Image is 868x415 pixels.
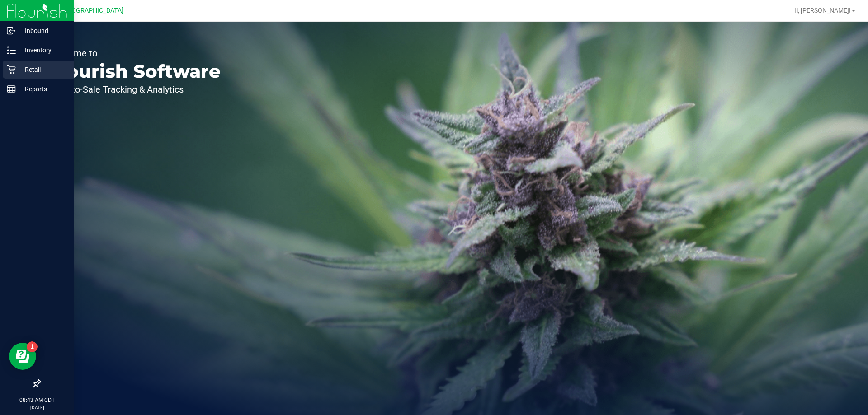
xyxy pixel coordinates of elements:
[7,46,16,55] inline-svg: Inventory
[16,84,70,94] p: Reports
[9,343,36,370] iframe: Resource center
[4,396,70,404] p: 08:43 AM CDT
[61,7,123,14] span: [GEOGRAPHIC_DATA]
[4,404,70,411] p: [DATE]
[7,65,16,74] inline-svg: Retail
[16,25,70,36] p: Inbound
[16,45,70,56] p: Inventory
[7,84,16,93] inline-svg: Reports
[49,62,221,80] p: Flourish Software
[7,26,16,35] inline-svg: Inbound
[792,7,851,14] span: Hi, [PERSON_NAME]!
[49,85,221,94] p: Seed-to-Sale Tracking & Analytics
[16,64,70,75] p: Retail
[49,49,221,58] p: Welcome to
[27,341,38,352] iframe: Resource center unread badge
